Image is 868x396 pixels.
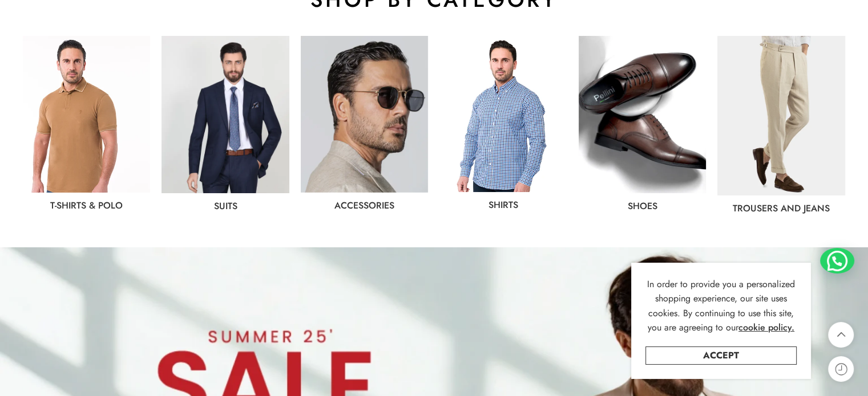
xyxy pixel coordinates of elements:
a: Suits [214,199,237,213]
a: Trousers and jeans [733,202,830,215]
a: shoes [628,199,657,213]
a: Shirts [488,198,518,211]
a: Accept [645,346,797,365]
a: Accessories [334,199,394,212]
a: T-Shirts & Polo [50,199,123,212]
a: cookie policy. [738,320,794,335]
span: In order to provide you a personalized shopping experience, our site uses cookies. By continuing ... [647,277,795,334]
